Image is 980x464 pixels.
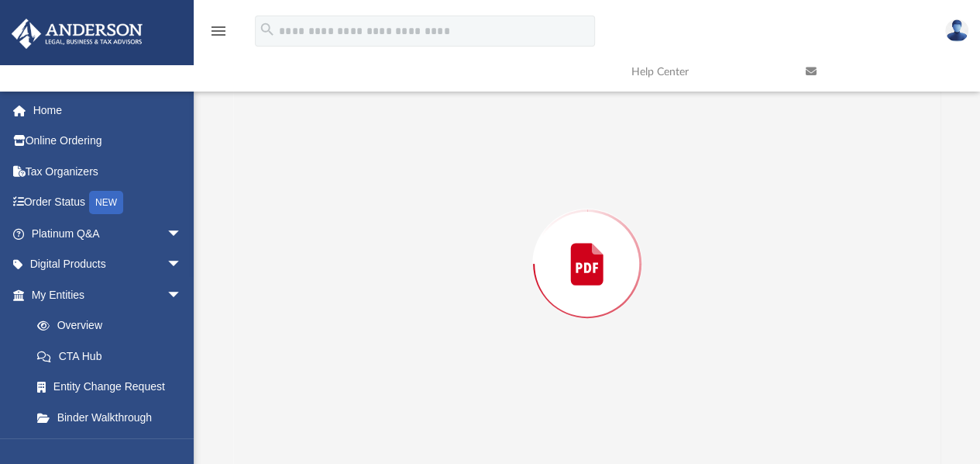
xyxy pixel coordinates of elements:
[11,249,205,280] a: Digital Productsarrow_drop_down
[945,19,968,42] img: User Pic
[11,156,205,187] a: Tax Organizers
[22,310,205,341] a: Overview
[11,126,205,157] a: Online Ordering
[209,29,228,40] a: menu
[22,341,205,372] a: CTA Hub
[167,249,198,281] span: arrow_drop_down
[259,21,276,38] i: search
[11,187,205,219] a: Order StatusNEW
[11,279,205,310] a: My Entitiesarrow_drop_down
[11,95,205,126] a: Home
[89,191,123,214] div: NEW
[22,402,205,433] a: Binder Walkthrough
[22,433,198,464] a: My Blueprint
[620,41,794,102] a: Help Center
[167,218,198,250] span: arrow_drop_down
[11,218,205,249] a: Platinum Q&Aarrow_drop_down
[22,372,205,403] a: Entity Change Request
[7,19,147,49] img: Anderson Advisors Platinum Portal
[167,279,198,311] span: arrow_drop_down
[209,22,228,40] i: menu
